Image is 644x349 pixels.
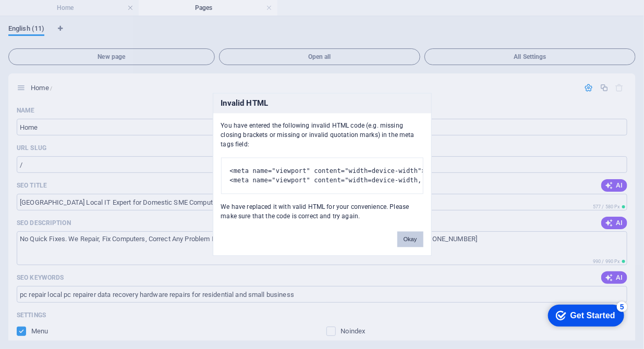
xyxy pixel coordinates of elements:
[75,2,85,13] div: 5
[28,11,73,21] div: Get Started
[6,5,82,27] div: Get Started 5 items remaining, 0% complete
[397,232,423,247] button: Okay
[221,158,423,194] pre: <meta name="viewport" content="width=device-width"> <meta name="viewport" content="width=device-w...
[213,114,431,221] div: You have entered the following invalid HTML code (e.g. missing closing brackets or missing or inv...
[213,94,431,114] h3: Invalid HTML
